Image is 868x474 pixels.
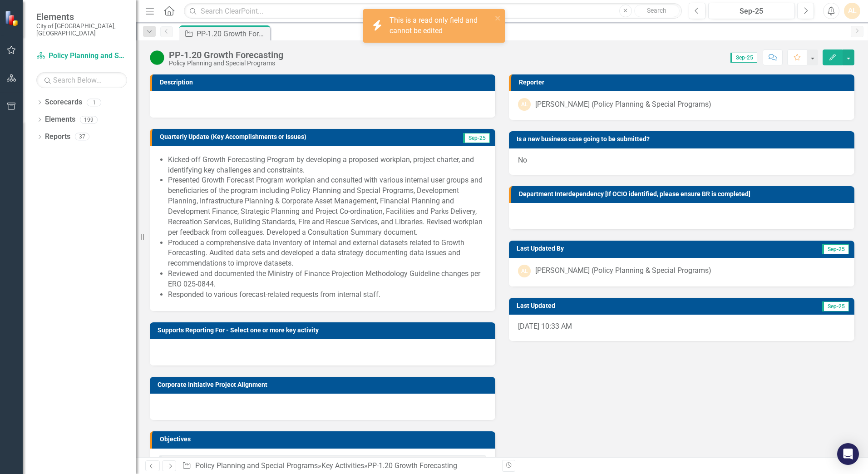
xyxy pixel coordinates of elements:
[158,327,491,334] h3: Supports Reporting For - Select one or more key activity
[168,290,486,300] li: Responded to various forecast-related requests from internal staff.
[390,15,492,36] div: This is a read only field and cannot be edited
[844,3,860,19] button: AL
[517,245,727,252] h3: Last Updated By
[711,6,792,17] div: Sep-25
[36,22,127,37] small: City of [GEOGRAPHIC_DATA], [GEOGRAPHIC_DATA]
[518,156,527,164] span: No
[45,114,75,125] a: Elements
[837,443,859,465] div: Open Intercom Messenger
[150,50,164,65] img: Proceeding as Anticipated
[184,3,682,19] input: Search ClearPoint...
[509,315,854,341] div: [DATE] 10:33 AM
[634,5,680,17] button: Search
[45,97,82,108] a: Scorecards
[168,269,486,290] li: Reviewed and documented the Ministry of Finance Projection Methodology Guideline changes per ERO ...
[535,266,711,276] div: [PERSON_NAME] (Policy Planning & Special Programs)
[87,99,101,106] div: 1
[463,133,490,143] span: Sep-25
[5,10,20,26] img: ClearPoint Strategy
[182,461,495,471] div: » »
[535,99,711,110] div: [PERSON_NAME] (Policy Planning & Special Programs)
[45,132,70,142] a: Reports
[647,7,666,14] span: Search
[822,244,849,254] span: Sep-25
[195,461,318,470] a: Policy Planning and Special Programs
[321,461,364,470] a: Key Activities
[160,133,438,140] h3: Quarterly Update (Key Accomplishments or Issues)
[36,72,127,88] input: Search Below...
[160,436,491,443] h3: Objectives
[169,60,283,67] div: Policy Planning and Special Programs
[80,116,98,123] div: 199
[158,381,491,388] h3: Corporate Initiative Project Alignment
[517,302,710,309] h3: Last Updated
[160,79,491,86] h3: Description
[197,28,268,39] div: PP-1.20 Growth Forecasting
[519,191,850,197] h3: Department Interdependency [If OCIO identified, please ensure BR is completed]
[75,133,89,141] div: 37
[36,51,127,61] a: Policy Planning and Special Programs
[517,136,850,143] h3: Is a new business case going to be submitted?
[368,461,457,470] div: PP-1.20 Growth Forecasting
[168,238,486,269] li: Produced a comprehensive data inventory of internal and external datasets related to Growth Forec...
[36,11,127,22] span: Elements
[168,175,486,237] li: Presented Growth Forecast Program workplan and consulted with various internal user groups and be...
[822,301,849,311] span: Sep-25
[495,13,501,23] button: close
[518,265,531,277] div: AL
[708,3,795,19] button: Sep-25
[519,79,850,86] h3: Reporter
[168,155,486,176] li: Kicked-off Growth Forecasting Program by developing a proposed workplan, project charter, and ide...
[730,53,757,63] span: Sep-25
[518,98,531,111] div: AL
[169,50,283,60] div: PP-1.20 Growth Forecasting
